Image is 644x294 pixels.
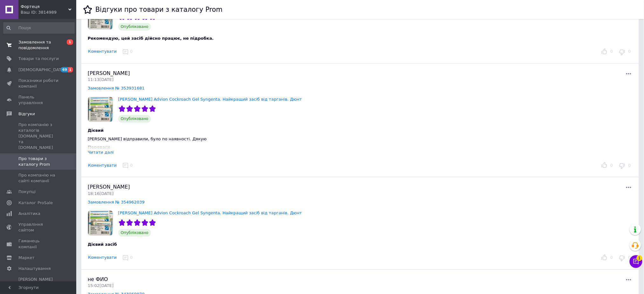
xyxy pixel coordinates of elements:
[88,283,113,288] span: 15:02[DATE]
[21,4,68,10] span: Фортеця
[88,145,110,150] span: Переваги
[88,70,130,76] span: [PERSON_NAME]
[18,94,59,106] span: Панель управління
[118,115,151,123] span: Опубліковано
[95,6,222,13] h1: Відгуки про товари з каталогу Prom
[18,222,59,233] span: Управління сайтом
[637,255,642,261] span: 1
[18,200,53,206] span: Каталог ProSale
[21,10,76,15] div: Ваш ID: 3814989
[88,184,130,190] span: [PERSON_NAME]
[118,97,302,102] a: [PERSON_NAME] Advion Cockroach Gel Syngenta. Найкращий засіб від тарганів. Дюнт
[61,67,68,72] span: 69
[118,23,151,30] span: Опубліковано
[88,210,113,235] img: Гель Dupont Advion Cockroach Gel Syngenta. Найкращий засіб від тарганів. Дюнт
[88,86,145,90] a: Замовлення № 353931681
[88,128,104,133] span: Дієвий
[67,39,73,45] span: 1
[88,48,117,55] button: Коментувати
[18,172,59,184] span: Про компанію на сайті компанії
[630,255,642,268] button: Чат з покупцем1
[88,276,108,282] span: не ФИО
[18,238,59,250] span: Гаманець компанії
[88,200,145,204] a: Замовлення № 354962039
[18,67,65,73] span: [DEMOGRAPHIC_DATA]
[88,162,117,169] button: Коментувати
[18,211,40,217] span: Аналітика
[18,255,35,261] span: Маркет
[68,67,73,72] span: 1
[3,22,75,34] input: Пошук
[18,122,59,151] span: Про компанію з каталогів [DOMAIN_NAME] та [DOMAIN_NAME]
[118,210,302,215] a: [PERSON_NAME] Advion Cockroach Gel Syngenta. Найкращий засіб від тарганів. Дюнт
[18,189,36,195] span: Покупці
[18,156,59,167] span: Про товари з каталогу Prom
[118,229,151,237] span: Опубліковано
[18,78,59,89] span: Показники роботи компанії
[88,150,114,155] div: Читати далі
[88,97,113,122] img: Гель Dupont Advion Cockroach Gel Syngenta. Найкращий засіб від тарганів. Дюнт
[88,254,117,261] button: Коментувати
[88,36,214,41] span: Рекомендую, цей засіб дійсно працює, не підробка.
[18,266,51,271] span: Налаштування
[88,137,207,141] span: [PERSON_NAME] відправили, було по наявності. Дякую
[88,191,113,196] span: 18:16[DATE]
[88,242,117,247] span: Дієвий засіб
[88,77,113,82] span: 11:13[DATE]
[18,39,59,51] span: Замовлення та повідомлення
[18,56,59,62] span: Товари та послуги
[18,277,59,294] span: [PERSON_NAME] та рахунки
[18,111,35,117] span: Відгуки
